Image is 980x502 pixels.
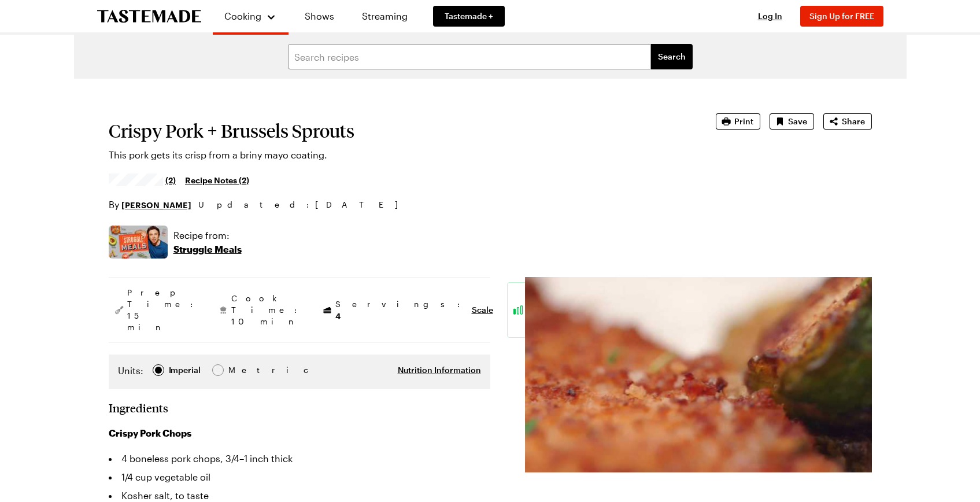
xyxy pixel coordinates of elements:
[109,198,191,212] p: By
[472,304,493,316] button: Scale
[788,116,807,127] span: Save
[800,6,883,27] button: Sign Up for FREE
[335,310,341,321] span: 4
[224,5,277,28] button: Cooking
[109,449,490,468] li: 4 boneless pork chops, 3/4–1 inch thick
[228,364,253,376] div: Metric
[224,10,261,21] span: Cooking
[809,11,874,21] span: Sign Up for FREE
[97,10,201,23] a: To Tastemade Home Page
[118,364,253,380] div: Imperial Metric
[433,6,505,27] a: Tastemade +
[109,226,168,259] img: Show where recipe is used
[118,364,143,378] label: Units:
[109,120,683,141] h1: Crispy Pork + Brussels Sprouts
[842,116,865,127] span: Share
[109,426,490,440] h3: Crispy Pork Chops
[823,113,872,130] button: Share
[109,175,176,184] a: 4.5/5 stars from 2 reviews
[185,174,249,186] a: Recipe Notes (2)
[228,364,254,376] span: Metric
[173,228,242,242] p: Recipe from:
[747,10,793,22] button: Log In
[651,44,693,69] button: filters
[198,198,409,211] span: Updated : [DATE]
[288,44,651,69] input: Search recipes
[716,113,760,130] button: Print
[335,298,466,322] span: Servings:
[398,364,481,376] button: Nutrition Information
[173,242,242,256] p: Struggle Meals
[165,174,176,186] span: (2)
[121,198,191,211] a: [PERSON_NAME]
[109,401,168,415] h2: Ingredients
[445,10,493,22] span: Tastemade +
[169,364,202,376] span: Imperial
[173,228,242,256] a: Recipe from:Struggle Meals
[658,51,686,62] span: Search
[231,293,303,327] span: Cook Time: 10 min
[127,287,199,333] span: Prep Time: 15 min
[734,116,753,127] span: Print
[770,113,814,130] button: Save recipe
[758,11,782,21] span: Log In
[109,148,683,162] p: This pork gets its crisp from a briny mayo coating.
[109,468,490,486] li: 1/4 cup vegetable oil
[169,364,201,376] div: Imperial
